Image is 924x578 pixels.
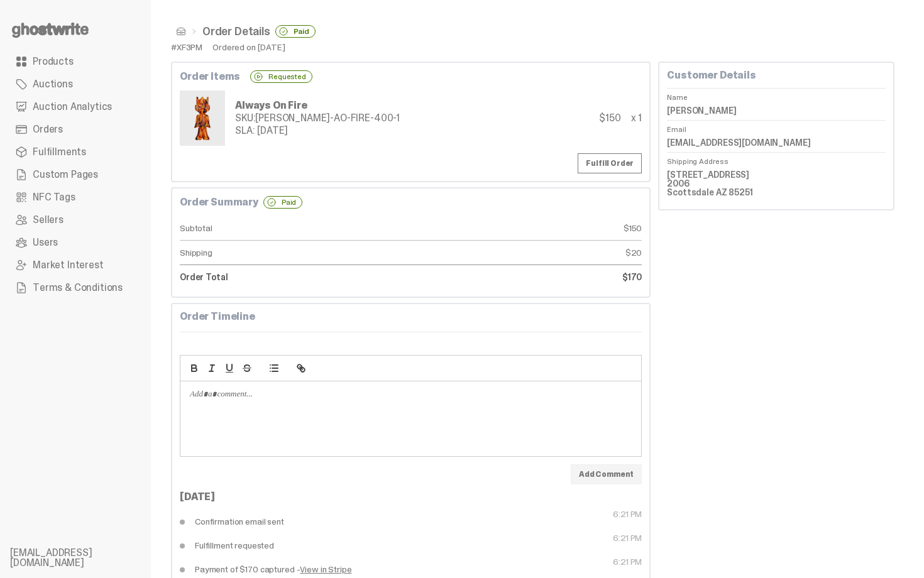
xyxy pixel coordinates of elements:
[10,209,141,231] a: Sellers
[411,533,642,557] dt: 6:21 PM
[185,361,203,376] button: bold
[235,101,400,111] div: Always On Fire
[171,43,202,52] div: #XF3PM
[212,43,285,52] div: Ordered on [DATE]
[10,50,141,73] a: Products
[10,231,141,254] a: Users
[599,113,620,123] div: $150
[667,152,886,165] dt: Shipping Address
[667,101,886,120] dd: [PERSON_NAME]
[250,70,312,83] div: Requested
[33,57,74,67] span: Products
[667,165,886,202] dd: [STREET_ADDRESS] 2006 Scottsdale AZ 85251
[300,565,351,574] a: View in Stripe
[33,124,63,134] span: Orders
[180,533,411,557] dd: Fulfillment requested
[180,197,258,207] b: Order Summary
[292,361,310,376] button: link
[186,25,316,38] li: Order Details
[578,153,642,173] a: Fulfill Order
[180,492,642,502] div: [DATE]
[33,79,73,89] span: Auctions
[180,241,411,265] dt: Shipping
[235,111,255,124] span: SKU:
[33,102,112,112] span: Auction Analytics
[33,147,86,157] span: Fulfillments
[631,113,642,123] div: x 1
[180,216,411,241] dt: Subtotal
[10,73,141,95] a: Auctions
[221,361,238,376] button: underline
[263,196,302,209] div: Paid
[667,88,886,101] dt: Name
[10,254,141,276] a: Market Interest
[33,237,58,248] span: Users
[571,464,642,484] button: Add Comment
[235,113,400,123] div: [PERSON_NAME]-AO-FIRE-400-1
[33,170,98,180] span: Custom Pages
[180,310,255,323] b: Order Timeline
[180,265,411,289] dt: Order Total
[10,141,141,163] a: Fulfillments
[33,192,75,202] span: NFC Tags
[180,510,411,533] dd: Confirmation email sent
[10,118,141,141] a: Orders
[10,95,141,118] a: Auction Analytics
[667,120,886,133] dt: Email
[238,361,256,376] button: strike
[180,72,240,82] b: Order Items
[203,361,221,376] button: italic
[33,260,104,270] span: Market Interest
[411,510,642,533] dt: 6:21 PM
[33,283,123,293] span: Terms & Conditions
[10,548,161,568] li: [EMAIL_ADDRESS][DOMAIN_NAME]
[667,68,756,82] b: Customer Details
[10,186,141,209] a: NFC Tags
[411,216,642,241] dd: $150
[235,126,400,136] div: SLA: [DATE]
[10,276,141,299] a: Terms & Conditions
[667,133,886,152] dd: [EMAIL_ADDRESS][DOMAIN_NAME]
[275,25,316,38] div: Paid
[182,93,223,143] img: Always-On-Fire---Website-Archive.2484X.png
[33,215,63,225] span: Sellers
[411,265,642,289] dd: $170
[10,163,141,186] a: Custom Pages
[265,361,283,376] button: list: bullet
[411,241,642,265] dd: $20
